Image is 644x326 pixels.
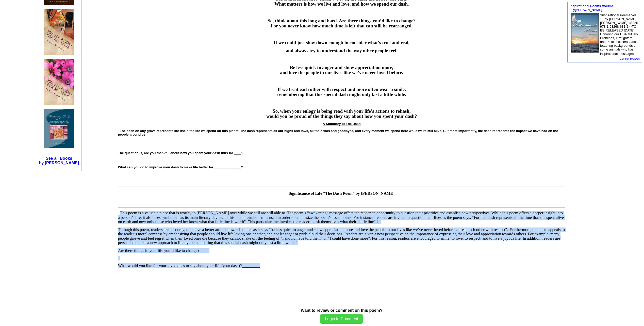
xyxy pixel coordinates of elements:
[575,8,602,12] a: [PERSON_NAME]
[620,57,640,60] a: Member BookAds
[44,9,74,55] img: 59102.jpg
[274,40,409,45] span: If we could just slow down enough to consider what’s true and real,
[570,4,614,12] font: by
[323,122,361,126] span: A Summary of The Dash
[266,108,417,119] span: So, when your eulogy is being read with your life’s actions to rehash, would you be proud of the ...
[301,308,383,313] b: Want to review or comment on this poem?
[280,65,403,75] span: Be less quick to anger and show appreciation more, and love the people in our lives like we’ve ne...
[570,4,614,12] a: Inspirational Poems Volume II
[277,87,406,97] span: If we treat each other with respect and more often wear a smile, remembering that this special da...
[44,59,74,105] img: 51699.jpg
[118,151,243,155] span: The question is, are you thankful about how you spent your dash thus far ____?
[571,13,599,53] img: 62959.jpg
[320,314,363,324] button: Login to Comment
[600,13,638,56] font: "Inspirational Poems Vol. 11 by [PERSON_NAME] [PERSON_NAME]" ISBN: 978-1-63268-631-2 **TO BE RELE...
[289,191,394,195] span: Significance of Life “The Dash Poem” by [PERSON_NAME]
[286,48,398,53] span: and always try to understand the way other people feel.
[44,109,74,148] img: 30082.jpg
[118,165,243,169] span: What can you do to improve your dash to make life better for_______________?
[118,129,558,136] span: The dash on any grave represents life itself, the life we spend on this planet. The dash represen...
[118,264,260,268] span: What would you like for your loved ones to say about your life (your dash)?_________
[118,227,565,245] span: Through this poem, readers are encouraged to have a better attitude towards others as it says “be...
[118,211,564,224] span: This poem is a valuable piece that is worthy to [PERSON_NAME] over while we still are still able ...
[268,18,416,28] span: So, think about this long and hard. Are there things you’d like to change? For you never know how...
[320,317,363,321] a: Login to Comment
[39,156,79,165] b: See all Books by [PERSON_NAME]
[39,156,79,165] a: See all Booksby [PERSON_NAME]
[118,248,208,253] span: Are there things in your life you’d like to change? ____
